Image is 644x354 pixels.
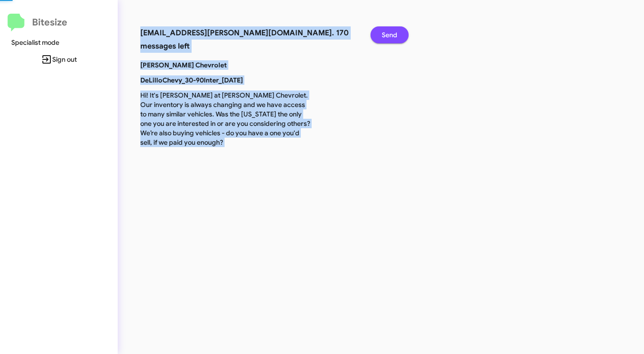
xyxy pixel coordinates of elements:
span: Sign out [8,51,110,68]
span: Send [382,26,397,43]
a: Bitesize [8,14,67,32]
b: DeLilloChevy_30-90Inter_[DATE] [140,76,243,84]
h3: [EMAIL_ADDRESS][PERSON_NAME][DOMAIN_NAME]. 170 messages left [140,26,356,53]
p: Hi! It's [PERSON_NAME] at [PERSON_NAME] Chevrolet. Our inventory is always changing and we have a... [133,91,317,147]
b: [PERSON_NAME] Chevrolet [140,61,227,69]
button: Send [370,26,409,43]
